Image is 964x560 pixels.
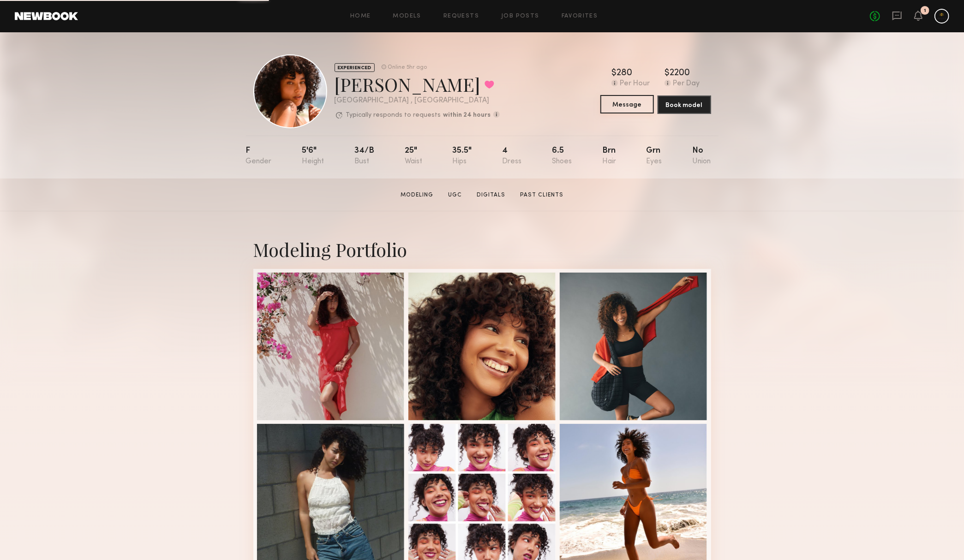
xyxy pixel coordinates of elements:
[335,63,375,72] div: EXPERIENCED
[335,97,500,105] div: [GEOGRAPHIC_DATA] , [GEOGRAPHIC_DATA]
[502,147,521,166] div: 4
[552,147,572,166] div: 6.5
[335,72,500,96] div: [PERSON_NAME]
[670,69,690,78] div: 2200
[393,13,421,19] a: Models
[397,191,437,199] a: Modeling
[665,69,670,78] div: $
[443,112,491,119] b: within 24 hours
[562,13,598,19] a: Favorites
[924,8,926,13] div: 1
[246,147,272,166] div: F
[658,95,711,114] button: Book model
[388,65,427,71] div: Online 5hr ago
[600,95,654,113] button: Message
[516,191,567,199] a: Past Clients
[302,147,324,166] div: 5'6"
[647,147,662,166] div: Grn
[350,13,371,19] a: Home
[692,147,711,166] div: No
[620,80,650,88] div: Per Hour
[602,147,616,166] div: Brn
[405,147,422,166] div: 25"
[443,13,479,19] a: Requests
[346,112,441,119] p: Typically responds to requests
[617,69,632,78] div: 280
[453,147,472,166] div: 35.5"
[611,69,617,78] div: $
[444,191,466,199] a: UGC
[253,237,711,262] div: Modeling Portfolio
[473,191,509,199] a: Digitals
[673,80,700,88] div: Per Day
[354,147,374,166] div: 34/b
[501,13,539,19] a: Job Posts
